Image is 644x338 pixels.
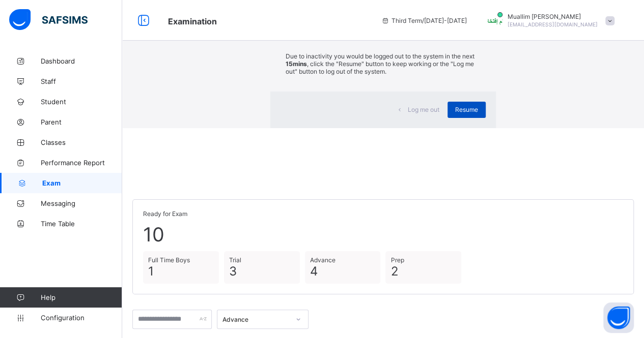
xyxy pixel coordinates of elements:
span: [EMAIL_ADDRESS][DOMAIN_NAME] [508,21,598,27]
span: Classes [41,138,122,146]
span: Time Table [41,220,122,228]
button: Open asap [603,302,634,333]
p: Due to inactivity you would be logged out to the system in the next , click the "Resume" button t... [286,52,481,75]
span: Muallim [PERSON_NAME] [508,13,598,20]
div: Advance [222,315,290,323]
span: 4 [310,264,376,279]
span: session/term information [381,17,467,24]
span: Trial [229,256,295,264]
span: Messaging [41,199,122,207]
span: Configuration [41,314,122,322]
span: Log me out [408,106,439,113]
span: Resume [455,106,478,113]
strong: 15mins [286,60,307,68]
span: Performance Report [41,159,122,167]
span: Student [41,98,122,106]
span: Full Time Boys [148,256,214,264]
span: 1 [148,264,214,279]
span: Help [41,293,122,301]
span: Staff [41,77,122,85]
span: Exam [42,179,122,187]
span: Prep [390,256,456,264]
span: 3 [229,264,295,279]
span: Ready for Exam [143,210,623,218]
div: MuallimIftekhar [477,12,620,29]
span: 2 [390,264,456,279]
img: safsims [9,9,88,30]
span: 10 [143,223,623,246]
span: Advance [310,256,376,264]
span: Examination [168,16,217,26]
span: Dashboard [41,57,122,65]
span: Parent [41,118,122,126]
